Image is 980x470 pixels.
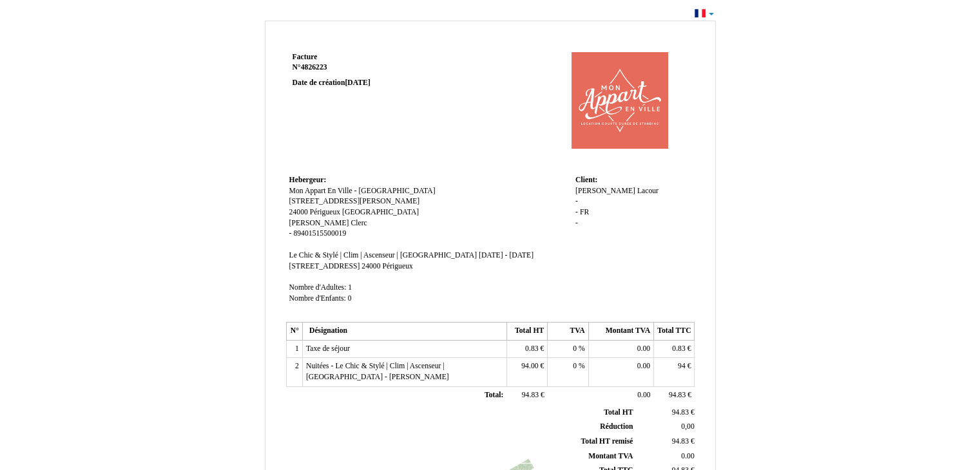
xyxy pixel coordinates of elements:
[635,406,697,420] td: €
[548,52,691,149] img: logo
[351,219,367,227] span: Clerc
[348,283,352,292] span: 1
[289,208,308,216] span: 24000
[506,323,547,341] th: Total HT
[672,408,689,417] span: 94.83
[306,362,449,381] span: Nuitées - Le Chic & Stylé | Clim | Ascenseur | [GEOGRAPHIC_DATA] - [PERSON_NAME]
[575,208,578,216] span: -
[310,208,340,216] span: Périgueux
[637,362,650,370] span: 0.00
[654,323,695,341] th: Total TTC
[382,262,412,270] span: Périgueux
[575,197,578,205] span: -
[289,229,292,238] span: -
[479,251,533,259] span: [DATE] - [DATE]
[289,219,349,227] span: [PERSON_NAME]
[580,208,589,216] span: FR
[301,63,327,71] span: 4826223
[672,344,685,353] span: 0.83
[289,283,347,292] span: Nombre d'Adultes:
[293,53,318,61] span: Facture
[286,358,302,386] td: 2
[654,340,695,358] td: €
[342,208,419,216] span: [GEOGRAPHIC_DATA]
[293,62,447,73] strong: N°
[286,323,302,341] th: N°
[521,362,538,370] span: 94.00
[637,391,650,399] span: 0.00
[654,386,695,404] td: €
[361,262,380,270] span: 24000
[306,344,350,353] span: Taxe de séjour
[573,344,577,353] span: 0
[669,391,686,399] span: 94.83
[286,340,302,358] td: 1
[289,197,420,205] span: [STREET_ADDRESS][PERSON_NAME]
[345,79,370,87] span: [DATE]
[681,422,694,431] span: 0,00
[522,391,539,399] span: 94.83
[506,386,547,404] td: €
[575,187,635,195] span: [PERSON_NAME]
[588,323,653,341] th: Montant TVA
[548,340,588,358] td: %
[637,344,650,353] span: 0.00
[293,79,370,87] strong: Date de création
[548,358,588,386] td: %
[506,358,547,386] td: €
[654,358,695,386] td: €
[678,362,686,370] span: 94
[672,437,689,446] span: 94.83
[604,408,633,417] span: Total HT
[635,434,697,449] td: €
[289,294,346,303] span: Nombre d'Enfants:
[348,294,352,303] span: 0
[600,422,633,431] span: Réduction
[548,323,588,341] th: TVA
[293,229,346,238] span: 89401515500019
[581,437,633,446] span: Total HT remisé
[525,344,538,353] span: 0.83
[289,262,360,270] span: [STREET_ADDRESS]
[681,452,694,460] span: 0.00
[575,176,597,184] span: Client:
[573,362,577,370] span: 0
[289,187,436,195] span: Mon Appart En Ville - [GEOGRAPHIC_DATA]
[588,452,633,460] span: Montant TVA
[506,340,547,358] td: €
[289,176,327,184] span: Hebergeur:
[485,391,503,399] span: Total:
[575,219,578,227] span: -
[289,251,477,259] span: Le Chic & Stylé | Clim | Ascenseur | [GEOGRAPHIC_DATA]
[637,187,658,195] span: Lacour
[302,323,506,341] th: Désignation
